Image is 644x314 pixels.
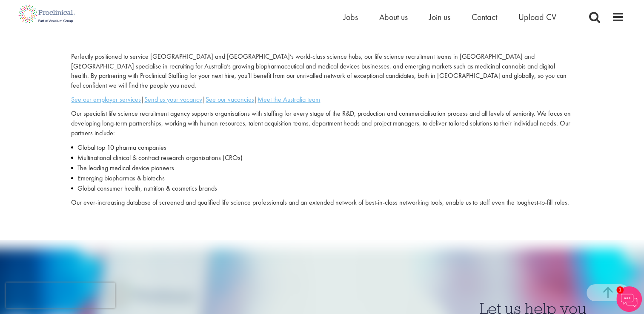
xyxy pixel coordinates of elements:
[379,11,408,23] a: About us
[71,153,572,163] li: Multinational clinical & contract research organisations (CROs)
[518,11,556,23] a: Upload CV
[71,198,572,208] p: Our ever-increasing database of screened and qualified life science professionals and an extended...
[6,283,115,308] iframe: reCAPTCHA
[258,95,320,104] a: Meet the Australia team
[71,173,572,183] li: Emerging biopharmas & biotechs
[616,286,642,312] img: Chatbot
[71,183,572,194] li: Global consumer health, nutrition & cosmetics brands
[206,95,254,104] a: See our vacancies
[71,95,572,105] p: | | |
[343,11,358,23] a: Jobs
[71,143,572,153] li: Global top 10 pharma companies
[429,11,450,23] a: Join us
[71,95,141,104] a: See our employer services
[144,95,202,104] a: Send us your vacancy
[71,52,572,91] p: Perfectly positioned to service [GEOGRAPHIC_DATA] and [GEOGRAPHIC_DATA]’s world-class science hub...
[472,11,497,23] a: Contact
[71,163,572,173] li: The leading medical device pioneers
[71,109,572,138] p: Our specialist life science recruitment agency supports organisations with staffing for every sta...
[616,286,624,294] span: 1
